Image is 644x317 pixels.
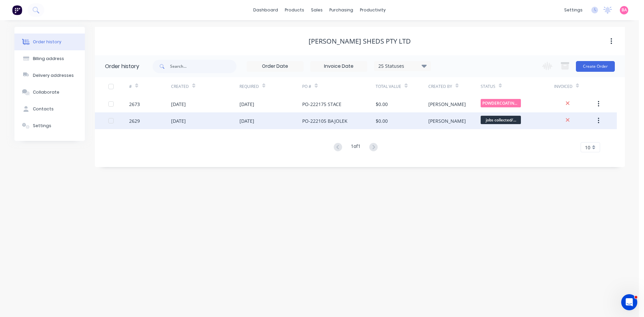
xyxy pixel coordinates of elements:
[171,84,189,90] div: Created
[105,62,139,70] div: Order history
[239,84,259,90] div: Required
[14,50,85,67] button: Billing address
[129,77,171,96] div: #
[308,5,326,15] div: sales
[129,101,140,108] div: 2673
[481,84,495,90] div: Status
[428,77,481,96] div: Created By
[561,5,586,15] div: settings
[281,5,308,15] div: products
[302,77,376,96] div: PO #
[33,89,59,95] div: Collaborate
[481,77,554,96] div: Status
[14,84,85,101] button: Collaborate
[428,84,452,90] div: Created By
[171,117,186,124] div: [DATE]
[33,72,74,78] div: Delivery addresses
[14,34,85,50] button: Order history
[351,143,361,152] div: 1 of 1
[622,7,627,13] span: BA
[302,117,347,124] div: PO-222105 BAJOLEK
[239,117,254,124] div: [DATE]
[239,77,303,96] div: Required
[33,123,51,129] div: Settings
[33,106,54,112] div: Contacts
[171,101,186,108] div: [DATE]
[14,67,85,84] button: Delivery addresses
[14,117,85,134] button: Settings
[376,117,388,124] div: $0.00
[585,144,590,151] span: 10
[129,117,140,124] div: 2629
[129,84,132,90] div: #
[247,61,303,71] input: Order Date
[374,62,431,70] div: 25 Statuses
[376,101,388,108] div: $0.00
[376,77,428,96] div: Total Value
[428,117,466,124] div: [PERSON_NAME]
[12,5,22,15] img: Factory
[554,77,596,96] div: Invoiced
[481,116,521,124] span: jobs collected/...
[621,294,637,310] iframe: Intercom live chat
[170,60,236,73] input: Search...
[309,37,411,45] div: [PERSON_NAME] Sheds Pty Ltd
[554,84,573,90] div: Invoiced
[239,101,254,108] div: [DATE]
[171,77,239,96] div: Created
[428,101,466,108] div: [PERSON_NAME]
[376,84,401,90] div: Total Value
[357,5,389,15] div: productivity
[481,99,521,107] span: POWDERCOATING/S...
[576,61,615,72] button: Create Order
[33,56,64,62] div: Billing address
[250,5,281,15] a: dashboard
[33,39,61,45] div: Order history
[326,5,357,15] div: purchasing
[302,84,311,90] div: PO #
[14,101,85,117] button: Contacts
[302,101,341,108] div: PO-222175 STACE
[311,61,367,71] input: Invoice Date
